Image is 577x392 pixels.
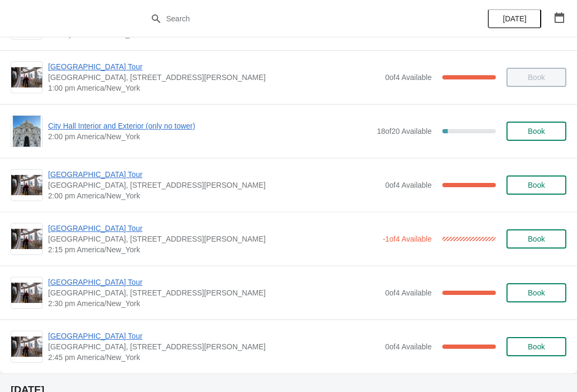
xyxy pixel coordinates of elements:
span: Book [528,235,545,243]
img: City Hall Tower Tour | City Hall Visitor Center, 1400 John F Kennedy Boulevard Suite 121, Philade... [11,337,42,357]
img: City Hall Tower Tour | City Hall Visitor Center, 1400 John F Kennedy Boulevard Suite 121, Philade... [11,283,42,303]
button: Book [506,283,566,302]
button: Book [506,229,566,249]
span: Book [528,127,545,135]
span: City Hall Interior and Exterior (only no tower) [48,121,371,131]
img: City Hall Tower Tour | City Hall Visitor Center, 1400 John F Kennedy Boulevard Suite 121, Philade... [11,67,42,88]
span: [GEOGRAPHIC_DATA] Tour [48,223,377,234]
span: [GEOGRAPHIC_DATA], [STREET_ADDRESS][PERSON_NAME] [48,234,377,244]
img: City Hall Tower Tour | City Hall Visitor Center, 1400 John F Kennedy Boulevard Suite 121, Philade... [11,229,42,250]
button: Book [506,122,566,141]
span: 2:45 pm America/New_York [48,352,380,363]
span: [GEOGRAPHIC_DATA], [STREET_ADDRESS][PERSON_NAME] [48,72,380,83]
button: Book [506,337,566,356]
img: City Hall Interior and Exterior (only no tower) | | 2:00 pm America/New_York [13,116,41,147]
span: Book [528,181,545,189]
span: 0 of 4 Available [385,342,432,351]
span: 2:00 pm America/New_York [48,190,380,201]
span: 0 of 4 Available [385,181,432,189]
span: 2:30 pm America/New_York [48,298,380,309]
span: 0 of 4 Available [385,289,432,297]
button: [DATE] [488,9,541,28]
span: Book [528,342,545,351]
span: [GEOGRAPHIC_DATA], [STREET_ADDRESS][PERSON_NAME] [48,341,380,352]
span: [GEOGRAPHIC_DATA] Tour [48,331,380,341]
span: [GEOGRAPHIC_DATA] Tour [48,277,380,287]
span: 2:15 pm America/New_York [48,244,377,255]
span: -1 of 4 Available [383,235,432,243]
input: Search [166,9,433,28]
span: [DATE] [503,14,526,23]
span: Book [528,289,545,297]
span: [GEOGRAPHIC_DATA], [STREET_ADDRESS][PERSON_NAME] [48,287,380,298]
button: Book [506,175,566,195]
span: 1:00 pm America/New_York [48,83,380,93]
span: [GEOGRAPHIC_DATA], [STREET_ADDRESS][PERSON_NAME] [48,180,380,190]
span: [GEOGRAPHIC_DATA] Tour [48,61,380,72]
span: 0 of 4 Available [385,73,432,82]
img: City Hall Tower Tour | City Hall Visitor Center, 1400 John F Kennedy Boulevard Suite 121, Philade... [11,175,42,196]
span: 2:00 pm America/New_York [48,131,371,142]
span: [GEOGRAPHIC_DATA] Tour [48,169,380,180]
span: 18 of 20 Available [377,127,432,135]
